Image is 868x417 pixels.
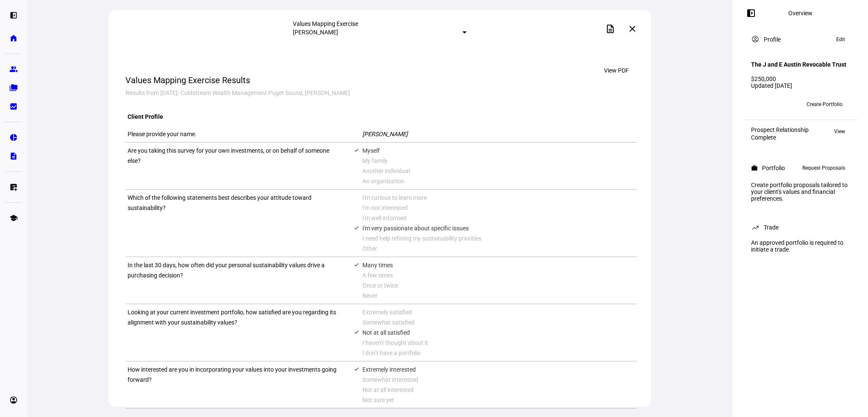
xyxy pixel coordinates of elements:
[125,109,637,124] div: Client Profile
[9,183,18,191] eth-mat-symbol: list_alt_add
[362,203,637,213] div: I'm not interested
[362,213,637,223] div: I'm well informed
[9,102,18,111] eth-mat-symbol: bid_landscape
[798,163,849,173] button: Request Proposals
[362,270,637,280] div: A few times
[788,10,812,17] div: Overview
[746,8,756,18] mat-icon: left_panel_open
[362,395,637,405] div: Not sure yet
[836,34,845,45] span: Edit
[128,307,341,358] div: Looking at your current investment portfolio, how satisfied are you regarding its alignment with ...
[362,385,637,395] div: Not at all interested
[128,129,341,139] div: Please provide your name.
[5,129,22,146] a: pie_chart
[362,156,637,166] div: My family
[764,36,781,43] div: Profile
[751,35,759,43] mat-icon: account_circle
[9,152,18,160] eth-mat-symbol: description
[751,222,849,232] eth-panel-overview-card-header: Trade
[362,260,637,270] div: Many times
[125,75,350,86] div: Values Mapping Exercise Results
[9,11,18,20] eth-mat-symbol: left_panel_open
[362,233,637,243] div: I need help refining my sustainability priorities
[834,126,845,137] span: View
[746,236,854,256] div: An approved portfolio is required to initiate a trade.
[128,260,341,301] div: In the last 30 days, how often did your personal sustainability values drive a purchasing decision?
[751,61,846,68] h4: The J and E Austin Revocable Trust
[9,84,18,92] eth-mat-symbol: folder_copy
[751,126,809,133] div: Prospect Relationship
[128,193,341,254] div: Which of the following statements best describes your attitude toward sustainability?
[293,20,467,27] div: Values Mapping Exercise
[354,148,359,153] span: done
[362,327,637,338] div: Not at all satisfied
[5,30,22,47] a: home
[9,396,18,404] eth-mat-symbol: account_circle
[125,88,350,98] div: Results from [DATE] - Coldstream Wealth Management Puget Sound, [PERSON_NAME]
[9,133,18,142] eth-mat-symbol: pie_chart
[751,163,849,173] eth-panel-overview-card-header: Portfolio
[768,101,774,107] span: DY
[5,148,22,165] a: description
[762,165,785,171] div: Portfolio
[627,24,637,34] mat-icon: close
[751,82,849,89] div: Updated [DATE]
[362,223,637,233] div: I'm very passionate about specific issues
[807,98,843,111] span: Create Portfolio
[604,65,629,76] span: View PDF
[362,280,637,291] div: Once or twice
[751,223,759,232] mat-icon: trending_up
[751,165,758,171] mat-icon: work
[293,29,338,36] mat-select-trigger: [PERSON_NAME]
[362,364,637,375] div: Extremely interested
[362,131,408,137] span: [PERSON_NAME]
[362,291,637,301] div: Never
[9,214,18,222] eth-mat-symbol: school
[9,34,18,42] eth-mat-symbol: home
[605,24,615,34] mat-icon: description
[594,62,639,79] button: View PDF
[5,98,22,115] a: bid_landscape
[754,101,762,107] span: BH
[362,243,637,254] div: Other
[751,76,849,82] div: $250,000
[830,126,849,137] button: View
[362,317,637,327] div: Somewhat satisfied
[751,34,849,45] eth-panel-overview-card-header: Profile
[362,166,637,176] div: Another individual
[362,348,637,358] div: I don’t have a portfolio
[764,224,779,231] div: Trade
[802,163,845,173] span: Request Proposals
[5,61,22,78] a: group
[362,307,637,317] div: Extremely satisfied
[354,367,359,372] span: done
[746,178,854,205] div: Create portfolio proposals tailored to your client's values and financial preferences.
[362,338,637,348] div: I haven't thought about it
[832,34,849,45] button: Edit
[362,193,637,203] div: I'm curious to learn more
[9,65,18,73] eth-mat-symbol: group
[362,146,637,156] div: Myself
[128,364,341,405] div: How interested are you in incorporating your values into your investments going forward?
[128,146,341,186] div: Are you taking this survey for your own investments, or on behalf of someone else?
[751,134,809,141] div: Complete
[354,262,359,267] span: done
[354,225,359,230] span: done
[5,79,22,96] a: folder_copy
[354,330,359,335] span: done
[800,98,849,111] button: Create Portfolio
[362,375,637,385] div: Somewhat interested
[362,176,637,186] div: An organization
